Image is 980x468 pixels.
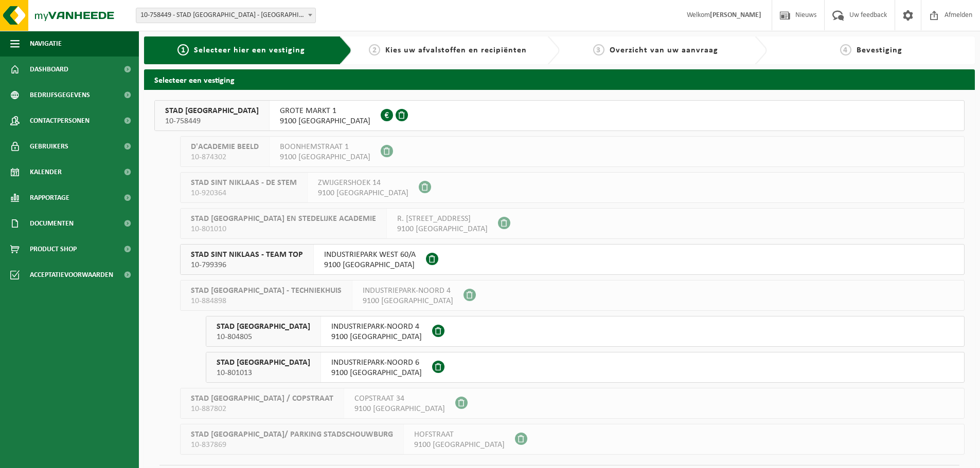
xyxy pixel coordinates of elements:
span: STAD [GEOGRAPHIC_DATA] [217,322,310,332]
span: D'ACADEMIE BEELD [191,142,259,152]
span: Rapportage [30,185,69,211]
span: 10-758449 - STAD SINT NIKLAAS - SINT-NIKLAAS [136,8,316,23]
span: Acceptatievoorwaarden [30,262,113,288]
span: BOONHEMSTRAAT 1 [280,142,370,152]
span: STAD [GEOGRAPHIC_DATA] [165,106,259,116]
span: 2 [369,44,380,55]
span: STAD SINT NIKLAAS - DE STEM [191,178,297,188]
span: 9100 [GEOGRAPHIC_DATA] [414,440,505,450]
span: R. [STREET_ADDRESS] [397,214,488,224]
span: 10-874302 [191,152,259,162]
span: 10-758449 [165,116,259,126]
span: 1 [177,44,189,55]
span: Product Shop [30,236,77,262]
span: Selecteer hier een vestiging [194,46,305,54]
span: 9100 [GEOGRAPHIC_DATA] [318,188,408,198]
span: COPSTRAAT 34 [354,394,445,404]
span: Gebruikers [30,134,68,159]
span: 10-758449 - STAD SINT NIKLAAS - SINT-NIKLAAS [136,8,315,23]
strong: [PERSON_NAME] [710,11,761,19]
span: Kies uw afvalstoffen en recipiënten [385,46,527,54]
span: 3 [593,44,604,55]
span: INDUSTRIEPARK-NOORD 4 [363,286,453,296]
h2: Selecteer een vestiging [144,69,975,89]
span: INDUSTRIEPARK-NOORD 6 [331,358,422,368]
span: 10-799396 [191,260,303,270]
span: STAD [GEOGRAPHIC_DATA]/ PARKING STADSCHOUWBURG [191,429,393,440]
span: GROTE MARKT 1 [280,106,370,116]
span: INDUSTRIEPARK WEST 60/A [324,250,416,260]
span: 10-884898 [191,296,342,306]
span: HOFSTRAAT [414,429,505,440]
button: STAD [GEOGRAPHIC_DATA] 10-804805 INDUSTRIEPARK-NOORD 49100 [GEOGRAPHIC_DATA] [206,316,965,347]
span: 4 [840,44,851,55]
button: STAD [GEOGRAPHIC_DATA] 10-758449 GROTE MARKT 19100 [GEOGRAPHIC_DATA] [154,100,965,131]
span: Contactpersonen [30,108,90,134]
span: INDUSTRIEPARK-NOORD 4 [331,322,422,332]
span: STAD [GEOGRAPHIC_DATA] [217,358,310,368]
span: 10-801013 [217,368,310,378]
span: Documenten [30,211,74,236]
span: 9100 [GEOGRAPHIC_DATA] [324,260,416,270]
button: STAD SINT NIKLAAS - TEAM TOP 10-799396 INDUSTRIEPARK WEST 60/A9100 [GEOGRAPHIC_DATA] [180,244,965,275]
span: 10-887802 [191,404,333,414]
span: 10-801010 [191,224,376,234]
span: 9100 [GEOGRAPHIC_DATA] [280,116,370,126]
span: Bevestiging [857,46,902,54]
span: 9100 [GEOGRAPHIC_DATA] [331,332,422,342]
span: Dashboard [30,57,68,82]
span: STAD [GEOGRAPHIC_DATA] EN STEDELIJKE ACADEMIE [191,214,376,224]
span: 10-837869 [191,440,393,450]
span: Bedrijfsgegevens [30,82,90,108]
span: 9100 [GEOGRAPHIC_DATA] [280,152,370,162]
span: 10-804805 [217,332,310,342]
span: 9100 [GEOGRAPHIC_DATA] [363,296,453,306]
span: STAD [GEOGRAPHIC_DATA] - TECHNIEKHUIS [191,286,342,296]
span: STAD [GEOGRAPHIC_DATA] / COPSTRAAT [191,394,333,404]
span: 9100 [GEOGRAPHIC_DATA] [354,404,445,414]
button: STAD [GEOGRAPHIC_DATA] 10-801013 INDUSTRIEPARK-NOORD 69100 [GEOGRAPHIC_DATA] [206,352,965,383]
span: 9100 [GEOGRAPHIC_DATA] [397,224,488,234]
span: Overzicht van uw aanvraag [610,46,718,54]
span: Navigatie [30,31,62,57]
span: ZWIJGERSHOEK 14 [318,178,408,188]
span: 9100 [GEOGRAPHIC_DATA] [331,368,422,378]
span: 10-920364 [191,188,297,198]
span: Kalender [30,159,62,185]
span: STAD SINT NIKLAAS - TEAM TOP [191,250,303,260]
